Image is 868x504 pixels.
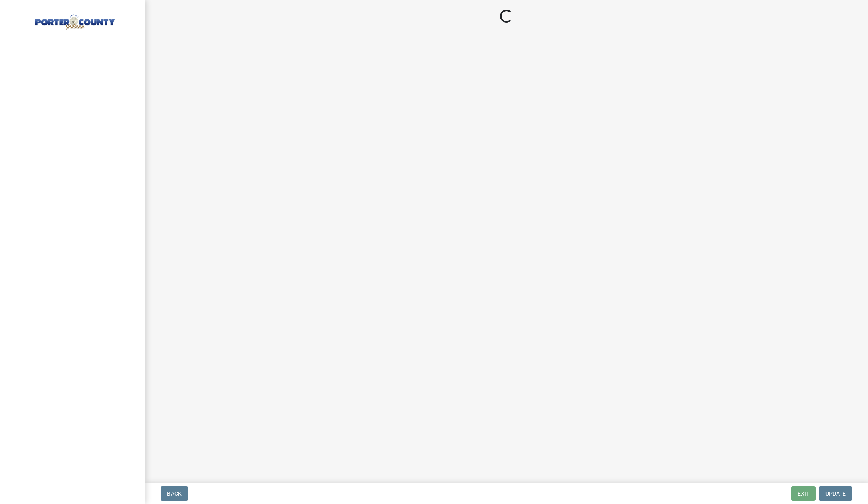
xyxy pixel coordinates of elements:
button: Exit [791,486,816,501]
img: Porter County, Indiana [16,8,132,31]
button: Update [819,486,852,501]
span: Update [825,490,846,497]
span: Back [167,490,182,497]
button: Back [161,486,188,501]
